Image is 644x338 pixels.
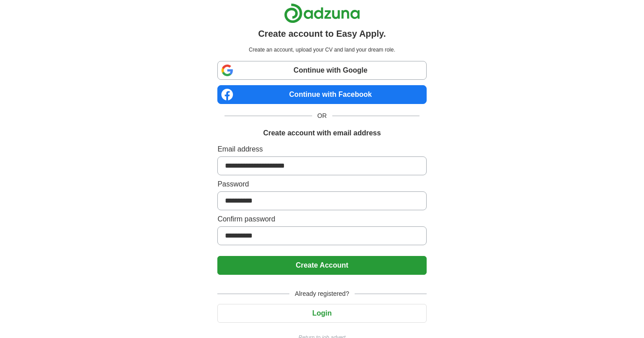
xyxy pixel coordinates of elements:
[258,27,386,40] h1: Create account to Easy Apply.
[217,256,426,275] button: Create Account
[217,304,426,323] button: Login
[217,144,426,155] label: Email address
[217,85,426,104] a: Continue with Facebook
[289,289,354,299] span: Already registered?
[217,309,426,317] a: Login
[217,179,426,190] label: Password
[284,3,360,23] img: Adzuna logo
[263,128,381,139] h1: Create account with email address
[217,214,426,225] label: Confirm password
[312,111,332,121] span: OR
[219,46,424,54] p: Create an account, upload your CV and land your dream role.
[217,61,426,80] a: Continue with Google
